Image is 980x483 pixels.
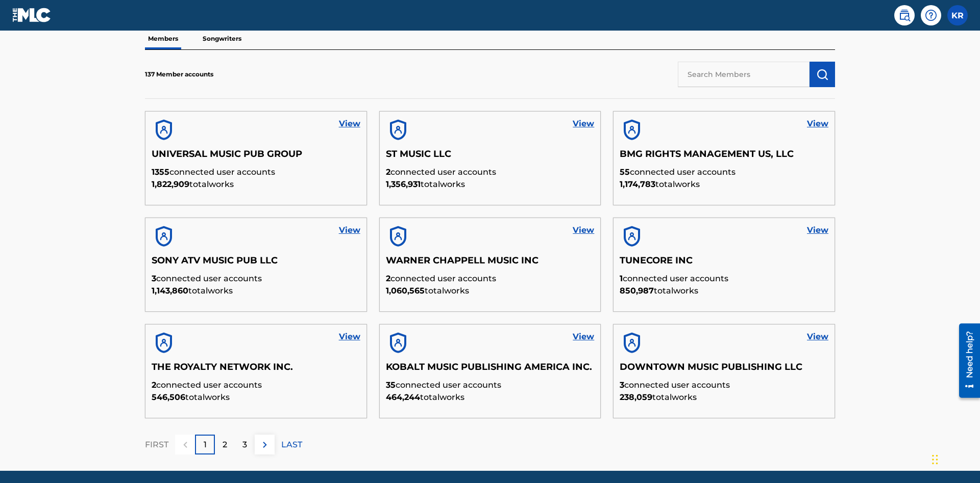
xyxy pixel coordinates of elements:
span: 55 [620,167,630,177]
span: 546,506 [152,392,185,402]
iframe: Resource Center [951,319,980,403]
p: connected user accounts [620,273,828,285]
p: connected user accounts [386,379,595,391]
h5: WARNER CHAPPELL MUSIC INC [386,255,595,273]
h5: THE ROYALTY NETWORK INC. [152,361,360,379]
img: help [925,9,937,21]
h5: SONY ATV MUSIC PUB LLC [152,255,360,273]
a: View [807,224,828,236]
p: connected user accounts [152,379,360,391]
h5: TUNECORE INC [620,255,828,273]
span: 2 [386,274,390,283]
p: Songwriters [200,28,244,49]
img: account [152,224,176,249]
span: 1355 [152,167,169,177]
img: account [386,331,410,355]
p: connected user accounts [620,166,828,178]
p: connected user accounts [386,166,595,178]
a: View [807,118,828,130]
span: 3 [152,274,156,283]
a: View [339,224,360,236]
p: 3 [242,439,247,451]
img: right [259,439,271,451]
a: View [573,331,594,343]
span: 1,356,931 [386,179,421,189]
a: View [573,224,594,236]
span: 850,987 [620,286,654,296]
p: FIRST [145,439,168,451]
h5: UNIVERSAL MUSIC PUB GROUP [152,148,360,166]
span: 1,060,565 [386,286,425,296]
a: View [573,118,594,130]
span: 1,822,909 [152,179,189,189]
a: Public Search [894,5,915,25]
span: 1,143,860 [152,286,188,296]
input: Search Members [678,62,810,87]
img: Search Works [816,68,828,81]
img: account [386,118,410,142]
img: account [620,331,644,355]
p: connected user accounts [152,166,360,178]
img: search [898,9,911,21]
span: 3 [620,380,624,390]
p: total works [386,285,595,297]
iframe: Chat Widget [929,434,980,483]
p: LAST [281,439,302,451]
h5: ST MUSIC LLC [386,148,595,166]
img: account [620,224,644,249]
p: connected user accounts [620,379,828,391]
span: 1,174,783 [620,179,655,189]
h5: BMG RIGHTS MANAGEMENT US, LLC [620,148,828,166]
a: View [339,118,360,130]
h5: KOBALT MUSIC PUBLISHING AMERICA INC. [386,361,595,379]
span: 35 [386,380,396,390]
p: 137 Member accounts [145,70,213,79]
p: 1 [204,439,207,451]
span: 2 [152,380,156,390]
p: total works [152,285,360,297]
p: total works [152,391,360,404]
a: View [807,331,828,343]
p: total works [152,178,360,191]
p: 2 [223,439,227,451]
p: total works [620,285,828,297]
img: account [386,224,410,249]
img: account [152,331,176,355]
h5: DOWNTOWN MUSIC PUBLISHING LLC [620,361,828,379]
div: Help [921,5,941,25]
p: total works [620,178,828,191]
p: connected user accounts [386,273,595,285]
img: account [620,118,644,142]
div: Drag [932,444,938,475]
img: account [152,118,176,142]
img: MLC Logo [12,8,52,22]
span: 464,244 [386,392,420,402]
p: Members [145,28,181,49]
div: User Menu [947,5,968,25]
span: 238,059 [620,392,652,402]
p: total works [620,391,828,404]
p: connected user accounts [152,273,360,285]
a: View [339,331,360,343]
span: 2 [386,167,390,177]
p: total works [386,178,595,191]
p: total works [386,391,595,404]
span: 1 [620,274,623,283]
